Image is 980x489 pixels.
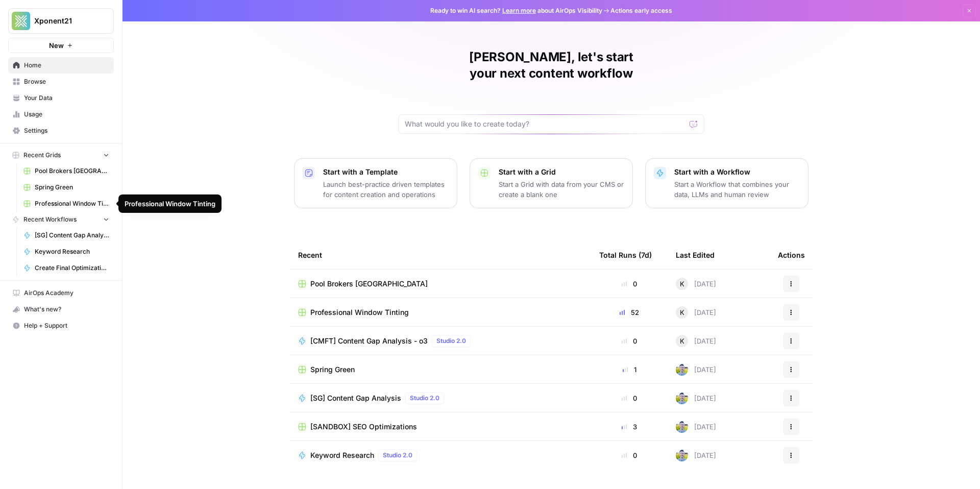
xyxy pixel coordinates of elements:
span: Pool Brokers [GEOGRAPHIC_DATA] [310,279,428,289]
span: Actions early access [610,6,672,15]
div: [DATE] [676,278,716,290]
span: Your Data [24,93,109,103]
span: Ready to win AI search? about AirOps Visibility [430,6,602,15]
div: [DATE] [676,392,716,404]
div: Actions [778,241,805,269]
span: Create Final Optimizations Roadmap [35,263,109,273]
a: AirOps Academy [8,285,114,301]
a: Professional Window Tinting [298,307,583,317]
span: Recent Workflows [23,215,77,224]
p: Start a Grid with data from your CMS or create a blank one [499,179,624,200]
div: What's new? [9,302,113,317]
a: Pool Brokers [GEOGRAPHIC_DATA] [19,163,114,179]
p: Start with a Workflow [674,167,800,177]
span: [CMFT] Content Gap Analysis - o3 [310,336,428,346]
a: Your Data [8,90,114,106]
a: Spring Green [19,179,114,195]
img: 7o9iy2kmmc4gt2vlcbjqaas6vz7k [676,363,688,376]
span: Browse [24,77,109,86]
p: Launch best-practice driven templates for content creation and operations [323,179,449,200]
div: 0 [599,450,659,460]
a: Spring Green [298,364,583,375]
div: 0 [599,393,659,403]
span: Studio 2.0 [436,336,466,346]
div: Last Edited [676,241,715,269]
a: [SG] Content Gap AnalysisStudio 2.0 [298,392,583,404]
span: Spring Green [310,364,355,375]
span: K [680,307,684,317]
button: Help + Support [8,317,114,334]
span: Spring Green [35,183,109,192]
button: Start with a WorkflowStart a Workflow that combines your data, LLMs and human review [645,158,808,208]
div: [DATE] [676,421,716,433]
span: Help + Support [24,321,109,330]
span: Xponent21 [34,16,96,26]
div: 0 [599,279,659,289]
div: [DATE] [676,306,716,319]
span: Pool Brokers [GEOGRAPHIC_DATA] [35,166,109,176]
span: Keyword Research [35,247,109,256]
span: AirOps Academy [24,288,109,298]
span: Studio 2.0 [383,451,412,460]
span: Usage [24,110,109,119]
span: Professional Window Tinting [310,307,409,317]
span: Keyword Research [310,450,374,460]
a: [SANDBOX] SEO Optimizations [298,422,583,432]
a: Pool Brokers [GEOGRAPHIC_DATA] [298,279,583,289]
span: K [680,336,684,346]
div: 0 [599,336,659,346]
a: Home [8,57,114,74]
div: Total Runs (7d) [599,241,652,269]
span: [SG] Content Gap Analysis [35,231,109,240]
a: Learn more [502,7,536,14]
span: [SG] Content Gap Analysis [310,393,401,403]
button: New [8,38,114,53]
div: 52 [599,307,659,317]
button: Recent Grids [8,148,114,163]
div: [DATE] [676,335,716,347]
span: New [49,40,64,51]
span: Home [24,61,109,70]
a: Professional Window Tinting [19,195,114,212]
a: [SG] Content Gap Analysis [19,227,114,243]
img: Xponent21 Logo [12,12,30,30]
img: 7o9iy2kmmc4gt2vlcbjqaas6vz7k [676,449,688,461]
a: [CMFT] Content Gap Analysis - o3Studio 2.0 [298,335,583,347]
span: Studio 2.0 [410,394,439,403]
span: Professional Window Tinting [35,199,109,208]
img: 7o9iy2kmmc4gt2vlcbjqaas6vz7k [676,392,688,404]
a: Settings [8,123,114,139]
a: Usage [8,106,114,123]
button: What's new? [8,301,114,317]
span: Recent Grids [23,151,61,160]
div: [DATE] [676,363,716,376]
p: Start a Workflow that combines your data, LLMs and human review [674,179,800,200]
button: Workspace: Xponent21 [8,8,114,34]
div: 1 [599,364,659,375]
p: Start with a Template [323,167,449,177]
a: Keyword Research [19,243,114,260]
a: Browse [8,74,114,90]
h1: [PERSON_NAME], let's start your next content workflow [398,49,704,82]
a: Keyword ResearchStudio 2.0 [298,449,583,461]
img: 7o9iy2kmmc4gt2vlcbjqaas6vz7k [676,421,688,433]
span: [SANDBOX] SEO Optimizations [310,422,417,432]
button: Start with a GridStart a Grid with data from your CMS or create a blank one [470,158,633,208]
p: Start with a Grid [499,167,624,177]
button: Start with a TemplateLaunch best-practice driven templates for content creation and operations [294,158,457,208]
div: 3 [599,422,659,432]
input: What would you like to create today? [405,119,685,129]
a: Create Final Optimizations Roadmap [19,260,114,276]
span: Settings [24,126,109,135]
div: Recent [298,241,583,269]
span: K [680,279,684,289]
div: [DATE] [676,449,716,461]
button: Recent Workflows [8,212,114,227]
